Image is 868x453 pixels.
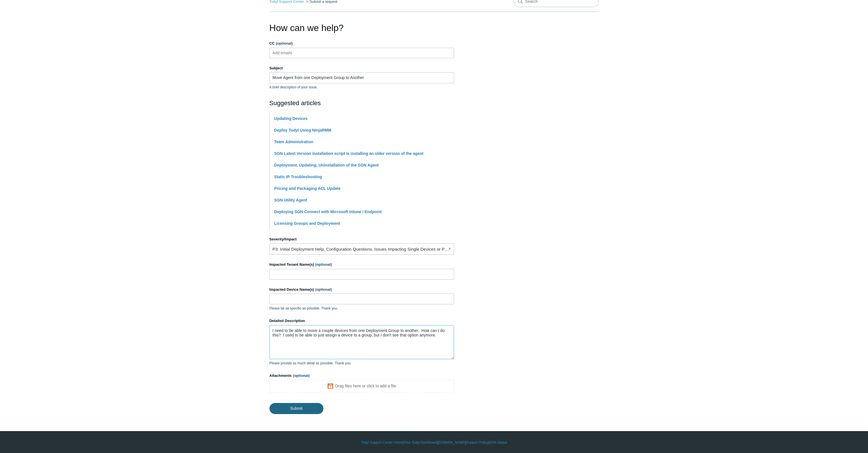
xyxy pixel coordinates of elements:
[438,440,465,445] a: [DOMAIN_NAME]
[315,287,332,292] span: (optional)
[489,440,507,445] a: SGN Status
[269,85,454,90] p: A brief description of your issue.
[274,116,308,121] a: Updating Devices
[269,403,323,414] input: Submit
[269,373,454,379] label: Attachments
[274,198,307,202] a: SGN Utility Agent
[269,318,454,324] label: Detailed Description
[269,98,454,108] h2: Suggested articles
[274,151,424,156] a: SGN Latest Version installation script is installing an older version of the agent
[315,262,332,267] span: (optional)
[466,440,488,445] a: Support Policy
[269,287,454,292] label: Impacted Device Name(s)
[269,21,454,35] h1: How can we help?
[274,186,340,191] a: Pricing and Packaging ACL Update
[269,41,454,46] label: CC
[293,373,309,378] span: (optional)
[269,361,454,366] p: Please provide as much detail as possible. Thank you.
[274,163,379,167] a: Deployment, Updating, Uninstallation of the SGN Agent
[269,65,454,71] label: Subject
[274,209,382,214] a: Deploying SGN Connect with Microsoft Intune / Endpoint
[269,262,454,267] label: Impacted Tenant Name(s)
[269,236,454,242] label: Severity/Impact
[269,440,599,445] div: | | | |
[361,440,403,445] a: Todyl Support Center Home
[274,174,322,179] a: Static IP Troubleshooting
[274,221,340,226] a: Licensing Groups and Deployment
[269,243,454,255] a: P3: Initial Deployment Help, Configuration Questions, Issues Impacting Single Devices or Past Out...
[404,440,437,445] a: Your Todyl Dashboard
[274,128,331,132] a: Deploy Todyl Using NinjaRMM
[276,41,292,45] span: (optional)
[270,49,304,57] input: Add emails
[269,306,454,311] p: Please be as specific as possible. Thank you.
[274,140,313,144] a: Team Administration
